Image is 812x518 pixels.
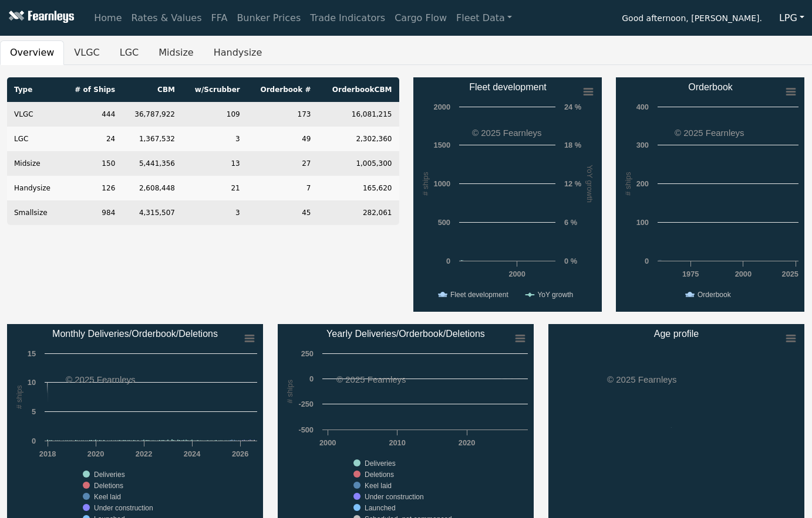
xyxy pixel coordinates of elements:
td: 1,005,300 [318,151,399,176]
text: 0 [32,437,36,445]
text: 2000 [735,270,752,278]
a: Cargo Flow [390,6,452,30]
th: # of Ships [62,77,122,102]
text: Orderbook [698,291,732,299]
text: 200 [636,179,649,188]
td: 282,061 [318,200,399,225]
text: # ships [285,380,294,404]
text: 400 [636,103,649,111]
td: 45 [247,200,318,225]
text: 100 [636,218,649,227]
text: Yearly Deliveries/Orderbook/Deletions [326,329,485,339]
td: 16,081,215 [318,102,399,127]
text: 300 [636,141,649,149]
text: 2018 [39,449,56,458]
text: 2026 [232,449,248,458]
text: 250 [301,349,314,358]
text: # ships [420,172,429,196]
text: Under construction [365,493,424,501]
text: 2000 [433,103,450,111]
a: Home [89,6,126,30]
th: CBM [122,77,182,102]
td: 2,608,448 [122,176,182,200]
text: 1500 [433,141,450,149]
svg: Orderbook [616,77,804,312]
text: 24 % [564,103,582,111]
a: FFA [207,6,233,30]
td: 27 [247,151,318,176]
td: VLGC [7,102,62,127]
text: Deliveries [94,471,125,479]
text: 2000 [319,438,336,447]
text: Deliveries [365,459,396,468]
text: Fleet development [450,291,508,299]
text: 0 [446,257,450,265]
td: 36,787,922 [122,102,182,127]
text: 0 [645,257,649,265]
text: 2022 [136,449,152,458]
text: 0 % [564,257,578,265]
td: LGC [7,127,62,151]
td: 173 [247,102,318,127]
button: Handysize [204,40,272,65]
th: Orderbook CBM [318,77,399,102]
td: 13 [182,151,247,176]
text: Deletions [365,471,394,479]
td: 165,620 [318,176,399,200]
td: 7 [247,176,318,200]
a: Bunker Prices [232,6,305,30]
text: © 2025 Fearnleys [607,374,677,384]
text: 2010 [389,438,405,447]
text: 18 % [564,141,582,149]
text: © 2025 Fearnleys [66,374,136,384]
th: w/Scrubber [182,77,247,102]
text: © 2025 Fearnleys [472,128,542,138]
td: 3 [182,127,247,151]
td: Midsize [7,151,62,176]
button: VLGC [64,40,109,65]
text: -500 [298,425,314,434]
text: 5 [32,407,36,416]
text: 2024 [184,449,201,458]
text: 6 % [564,218,578,227]
span: Good afternoon, [PERSON_NAME]. [622,9,762,29]
text: 12 % [564,179,582,188]
td: 21 [182,176,247,200]
text: Deletions [94,482,123,490]
button: Midsize [149,40,203,65]
text: 1000 [433,179,450,188]
td: 49 [247,127,318,151]
td: 3 [182,200,247,225]
button: LGC [110,40,149,65]
text: 2020 [87,449,104,458]
img: Fearnleys Logo [6,11,74,25]
text: 2020 [459,438,475,447]
td: 444 [62,102,122,127]
td: 150 [62,151,122,176]
a: Fleet Data [452,6,517,30]
text: # ships [624,172,632,196]
text: Fleet development [469,82,547,92]
text: YoY growth [585,165,594,203]
td: 1,367,532 [122,127,182,151]
button: LPG [771,7,812,29]
td: 984 [62,200,122,225]
a: Rates & Values [127,6,207,30]
td: Handysize [7,176,62,200]
td: 24 [62,127,122,151]
text: Monthly Deliveries/Orderbook/Deletions [52,329,218,339]
td: 4,315,507 [122,200,182,225]
text: 1975 [682,270,699,278]
th: Type [7,77,62,102]
text: © 2025 Fearnleys [336,374,406,384]
td: 2,302,360 [318,127,399,151]
svg: Fleet development [413,77,602,312]
text: Launched [365,504,396,512]
text: 10 [28,378,36,387]
text: 15 [28,349,36,358]
td: 109 [182,102,247,127]
text: Age profile [654,329,699,339]
th: Orderbook # [247,77,318,102]
a: Trade Indicators [305,6,390,30]
td: 126 [62,176,122,200]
